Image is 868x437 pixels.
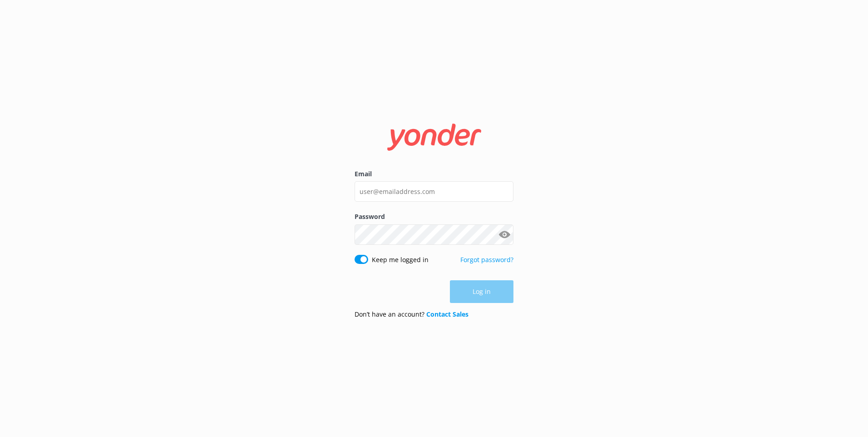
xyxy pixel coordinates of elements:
[355,181,513,202] input: user@emailaddress.com
[495,225,513,243] button: Show password
[355,309,469,319] p: Don’t have an account?
[460,255,513,264] a: Forgot password?
[355,212,513,222] label: Password
[372,255,429,265] label: Keep me logged in
[355,169,513,179] label: Email
[426,310,469,318] a: Contact Sales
